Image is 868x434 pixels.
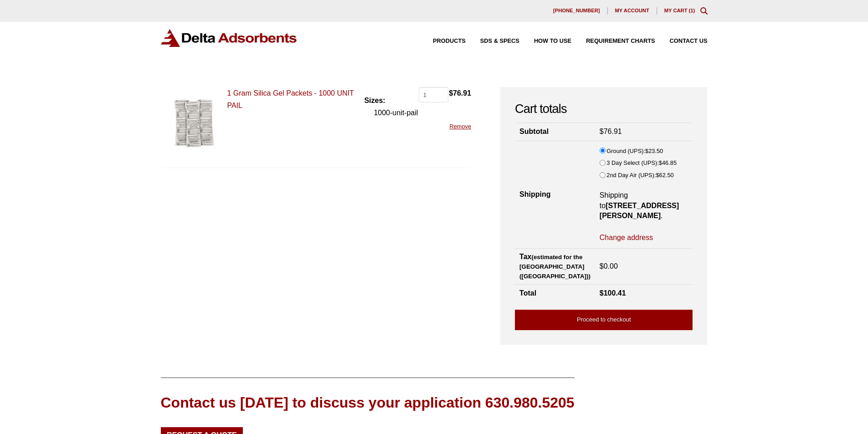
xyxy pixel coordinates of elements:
span: Products [433,38,466,44]
input: Product quantity [419,87,448,102]
a: Requirement Charts [571,38,655,44]
span: $ [645,148,648,154]
a: Remove this item [449,123,471,130]
span: $ [600,262,604,270]
label: 2nd Day Air (UPS): [606,170,673,180]
a: 1 Gram Silica Gel Packets - 1000 UNIT PAIL [227,89,354,109]
span: $ [600,289,604,297]
div: Contact us [DATE] to discuss your application 630.980.5205 [161,393,575,413]
bdi: 0.00 [600,262,618,270]
span: $ [656,172,659,179]
strong: [STREET_ADDRESS][PERSON_NAME] [600,202,679,220]
span: SDS & SPECS [480,38,519,44]
a: SDS & SPECS [466,38,519,44]
p: 1000-unit-pail [374,107,418,119]
th: Total [515,285,595,302]
bdi: 46.85 [659,159,677,166]
span: Requirement Charts [586,38,655,44]
span: $ [449,89,453,97]
label: 3 Day Select (UPS): [606,158,677,168]
img: 1 Gram Silica Gel Packets - 1000 UNIT PAIL [161,87,227,153]
a: How to Use [519,38,571,44]
dt: Sizes: [364,94,418,107]
span: $ [600,128,604,135]
bdi: 62.50 [656,172,673,179]
a: Contact Us [655,38,708,44]
bdi: 76.91 [600,128,622,135]
bdi: 76.91 [449,89,471,97]
span: 1 [690,8,693,13]
span: $ [659,159,662,166]
th: Subtotal [515,123,595,141]
small: (estimated for the [GEOGRAPHIC_DATA] ([GEOGRAPHIC_DATA])) [519,254,591,280]
a: My Cart (1) [664,8,695,13]
div: Toggle Modal Content [700,7,708,15]
a: [PHONE_NUMBER] [546,7,608,15]
h2: Cart totals [515,102,693,117]
a: Change address [600,233,653,243]
label: Ground (UPS): [606,146,663,156]
a: Products [418,38,466,44]
img: Delta Adsorbents [161,29,298,47]
bdi: 100.41 [600,289,626,297]
p: Shipping to . [600,190,688,221]
a: Proceed to checkout [515,310,693,330]
span: Contact Us [670,38,708,44]
bdi: 23.50 [645,148,663,154]
span: [PHONE_NUMBER] [553,8,600,13]
span: How to Use [534,38,571,44]
th: Tax [515,248,595,284]
span: My account [615,8,649,13]
th: Shipping [515,141,595,248]
a: My account [608,7,657,15]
